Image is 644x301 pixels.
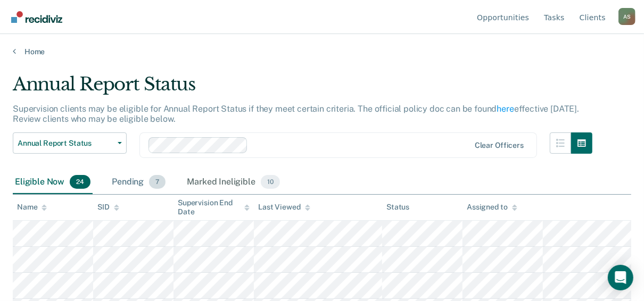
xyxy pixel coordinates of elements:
button: Annual Report Status [13,132,127,154]
div: SID [97,203,119,212]
p: Supervision clients may be eligible for Annual Report Status if they meet certain criteria. The o... [13,104,579,124]
span: 24 [70,175,90,189]
span: Annual Report Status [18,139,113,148]
div: Eligible Now24 [13,171,93,194]
div: Assigned to [467,203,517,212]
div: Status [386,203,409,212]
div: Marked Ineligible10 [185,171,282,194]
div: Supervision End Date [178,198,250,216]
a: here [497,104,514,114]
div: Open Intercom Messenger [608,265,633,290]
div: Last Viewed [258,203,310,212]
div: Pending7 [110,171,168,194]
span: 7 [149,175,166,189]
a: Home [13,47,631,56]
button: Profile dropdown button [618,8,635,25]
img: Recidiviz [11,11,62,23]
span: 10 [261,175,280,189]
div: A S [618,8,635,25]
div: Clear officers [475,141,524,150]
div: Annual Report Status [13,73,592,104]
div: Name [17,203,47,212]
